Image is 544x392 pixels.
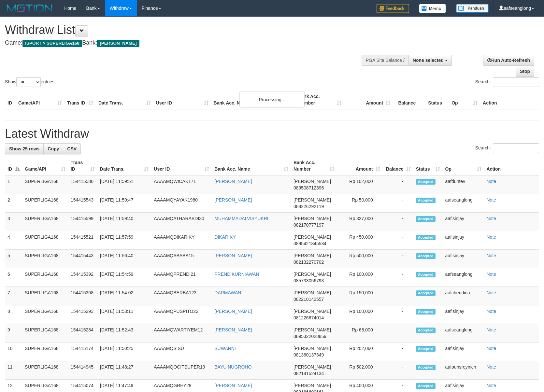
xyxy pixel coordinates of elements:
[337,324,383,343] td: Rp 68,000
[97,40,139,47] span: [PERSON_NAME]
[293,334,326,339] span: Copy 0895322028859 to clipboard
[151,287,212,305] td: AAAAMQBERBA123
[487,327,496,332] a: Note
[68,231,97,250] td: 154415521
[5,127,539,140] h1: Latest Withdraw
[362,55,408,66] div: PGA Site Balance /
[64,91,96,109] th: Trans ID
[22,305,68,324] td: SUPERLIGA168
[5,231,22,250] td: 4
[5,213,22,231] td: 3
[475,143,539,153] label: Search:
[443,305,484,324] td: aafisinjay
[493,143,539,153] input: Search:
[68,361,97,380] td: 154414945
[5,305,22,324] td: 8
[5,324,22,343] td: 9
[293,216,331,221] span: [PERSON_NAME]
[151,231,212,250] td: AAAAMQDIKARIKY
[487,253,496,258] a: Note
[22,194,68,213] td: SUPERLIGA168
[22,287,68,305] td: SUPERLIGA168
[337,343,383,361] td: Rp 202,060
[344,91,393,109] th: Amount
[22,361,68,380] td: SUPERLIGA168
[443,250,484,268] td: aafisinjay
[22,157,68,175] th: Game/API: activate to sort column ascending
[487,383,496,388] a: Note
[97,268,151,287] td: [DATE] 11:54:59
[68,194,97,213] td: 154415543
[487,179,496,184] a: Note
[337,361,383,380] td: Rp 502,000
[214,309,252,314] a: [PERSON_NAME]
[22,268,68,287] td: SUPERLIGA168
[293,185,324,190] span: Copy 089508712396 to clipboard
[293,315,324,320] span: Copy 081226674014 to clipboard
[5,250,22,268] td: 5
[97,305,151,324] td: [DATE] 11:53:11
[419,4,446,13] img: Button%20Memo.svg
[416,309,436,315] span: Accepted
[413,58,444,63] span: None selected
[63,143,81,154] a: CSV
[416,272,436,277] span: Accepted
[337,194,383,213] td: Rp 50,000
[383,343,413,361] td: -
[293,179,331,184] span: [PERSON_NAME]
[97,324,151,343] td: [DATE] 11:52:43
[487,216,496,221] a: Note
[383,157,413,175] th: Balance: activate to sort column ascending
[97,343,151,361] td: [DATE] 11:50:25
[443,231,484,250] td: aafisinjay
[151,157,212,175] th: User ID: activate to sort column ascending
[68,324,97,343] td: 154415284
[97,361,151,380] td: [DATE] 11:48:27
[5,194,22,213] td: 2
[293,327,331,332] span: [PERSON_NAME]
[383,194,413,213] td: -
[337,157,383,175] th: Amount: activate to sort column ascending
[293,197,331,203] span: [PERSON_NAME]
[393,91,425,109] th: Balance
[295,91,344,109] th: Bank Acc. Number
[416,235,436,240] span: Accepted
[456,4,489,13] img: panduan.png
[293,253,331,258] span: [PERSON_NAME]
[487,290,496,295] a: Note
[443,157,484,175] th: Op: activate to sort column ascending
[416,290,436,296] span: Accepted
[416,216,436,222] span: Accepted
[214,234,236,240] a: DIKARIKY
[383,250,413,268] td: -
[425,91,449,109] th: Status
[151,305,212,324] td: AAAAMQPUSPITO22
[443,343,484,361] td: aafisinjay
[68,268,97,287] td: 154415392
[416,383,436,389] span: Accepted
[5,143,44,154] a: Show 25 rows
[212,157,291,175] th: Bank Acc. Name: activate to sort column ascending
[68,250,97,268] td: 154415443
[214,290,241,295] a: DARMAWAN
[293,383,331,388] span: [PERSON_NAME]
[151,268,212,287] td: AAAAMQPRENDI21
[293,297,324,302] span: Copy 082210142557 to clipboard
[151,250,212,268] td: AAAAMQABABA15
[443,361,484,380] td: aafounsreynich
[5,3,54,13] img: MOTION_logo.png
[383,305,413,324] td: -
[5,287,22,305] td: 7
[416,253,436,259] span: Accepted
[293,290,331,295] span: [PERSON_NAME]
[97,231,151,250] td: [DATE] 11:57:59
[293,352,324,357] span: Copy 081360137349 to clipboard
[487,272,496,277] a: Note
[43,143,63,154] a: Copy
[5,157,22,175] th: ID: activate to sort column descending
[337,287,383,305] td: Rp 150,000
[383,213,413,231] td: -
[383,268,413,287] td: -
[151,361,212,380] td: AAAAMQOCITSUPER19
[487,346,496,351] a: Note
